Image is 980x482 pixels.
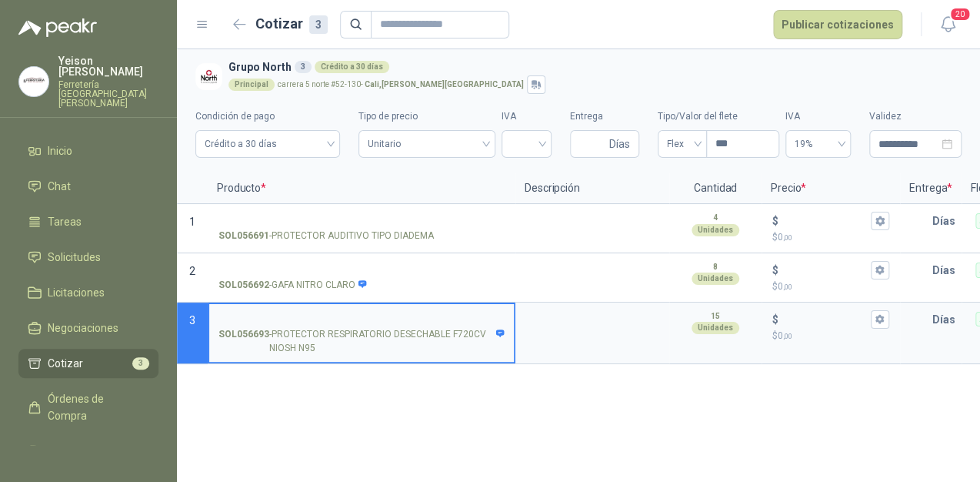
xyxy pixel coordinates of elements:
[782,215,868,226] input: $$0,00
[368,132,486,156] span: Unitario
[713,261,718,273] p: 8
[782,264,868,276] input: $$0,00
[711,310,720,323] p: 15
[778,281,792,292] span: 0
[18,136,158,166] a: Inicio
[871,212,889,230] button: $$0,00
[278,81,524,89] p: carrera 5 norte #52-130 -
[609,131,630,157] span: Días
[772,262,778,279] p: $
[778,330,792,341] span: 0
[669,173,762,204] p: Cantidad
[58,55,158,77] p: Yeison [PERSON_NAME]
[932,255,962,286] p: Días
[58,80,158,108] p: Ferretería [GEOGRAPHIC_DATA][PERSON_NAME]
[692,224,739,236] div: Unidades
[782,313,868,325] input: $$0,00
[18,18,97,37] img: Logo peakr
[189,265,195,277] span: 2
[900,173,962,204] p: Entrega
[218,229,269,243] strong: SOL056691
[48,284,105,301] span: Licitaciones
[795,132,842,156] span: 19%
[208,173,515,204] p: Producto
[309,15,328,34] div: 3
[773,10,902,39] button: Publicar cotizaciones
[692,322,739,334] div: Unidades
[932,206,962,236] p: Días
[713,212,718,224] p: 4
[18,384,158,430] a: Órdenes de Compra
[772,329,889,343] p: $
[218,216,505,227] input: SOL056691-PROTECTOR AUDITIVO TIPO DIADEMA
[667,132,698,156] span: Flex
[762,173,900,204] p: Precio
[934,11,962,38] button: 20
[255,13,328,35] h2: Cotizar
[228,79,275,91] div: Principal
[205,132,331,156] span: Crédito a 30 días
[295,61,312,73] div: 3
[18,278,158,307] a: Licitaciones
[48,249,101,266] span: Solicitudes
[228,59,955,75] h3: Grupo North
[189,314,195,326] span: 3
[218,327,505,356] p: - PROTECTOR RESPIRATORIO DESECHABLE F720CV NIOSH N95
[218,278,269,293] strong: SOL056692
[218,265,505,276] input: SOL056692-GAFA NITRO CLARO
[315,61,389,73] div: Crédito a 30 días
[48,355,83,372] span: Cotizar
[132,357,149,370] span: 3
[48,178,71,195] span: Chat
[18,437,158,466] a: Remisiones
[48,390,144,424] span: Órdenes de Compra
[783,332,792,340] span: ,00
[218,278,368,293] p: - GAFA NITRO CLARO
[772,311,778,328] p: $
[18,313,158,343] a: Negociaciones
[871,261,889,279] button: $$0,00
[692,273,739,285] div: Unidades
[658,109,779,124] label: Tipo/Valor del flete
[189,216,195,228] span: 1
[785,109,851,124] label: IVA
[18,207,158,236] a: Tareas
[869,109,962,124] label: Validez
[515,173,669,204] p: Descripción
[19,67,48,96] img: Company Logo
[932,304,962,335] p: Días
[772,279,889,294] p: $
[783,283,792,291] span: ,00
[218,229,434,243] p: - PROTECTOR AUDITIVO TIPO DIADEMA
[48,443,105,460] span: Remisiones
[783,233,792,242] span: ,00
[48,213,82,230] span: Tareas
[18,349,158,378] a: Cotizar3
[48,142,72,159] span: Inicio
[358,109,495,124] label: Tipo de precio
[570,109,639,124] label: Entrega
[48,320,118,336] span: Negociaciones
[871,310,889,329] button: $$0,00
[772,230,889,245] p: $
[218,327,269,356] strong: SOL056693
[502,109,552,124] label: IVA
[195,63,222,90] img: Company Logo
[18,243,158,272] a: Solicitudes
[195,109,340,124] label: Condición de pago
[772,213,778,229] p: $
[18,172,158,201] a: Chat
[365,80,524,89] strong: Cali , [PERSON_NAME][GEOGRAPHIC_DATA]
[778,232,792,243] span: 0
[218,314,505,326] input: SOL056693-PROTECTOR RESPIRATORIO DESECHABLE F720CV NIOSH N95
[949,7,971,22] span: 20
